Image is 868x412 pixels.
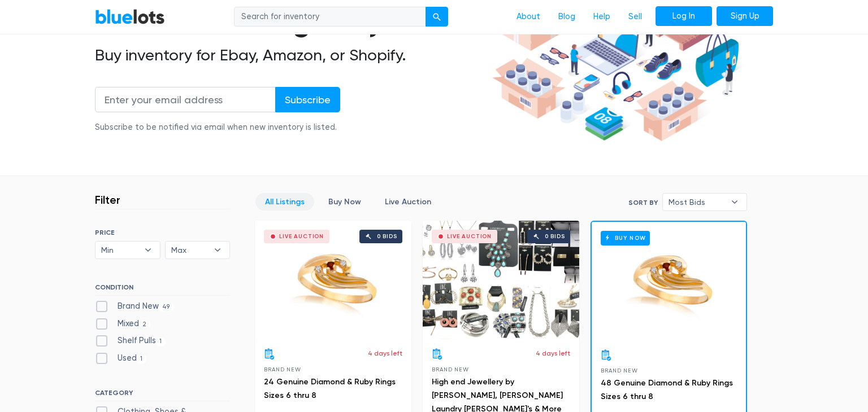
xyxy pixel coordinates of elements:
input: Enter your email address [95,87,276,112]
label: Brand New [95,300,173,313]
label: Sort By [628,198,658,208]
label: Mixed [95,318,150,330]
span: 1 [137,354,146,363]
h6: CATEGORY [95,389,230,401]
span: Brand New [601,367,637,374]
a: Sign Up [717,6,773,27]
a: Buy Now [319,193,371,211]
label: Shelf Pulls [95,335,166,347]
a: About [507,6,549,28]
span: Brand New [432,366,468,372]
input: Search for inventory [234,7,426,27]
b: ▾ [206,242,229,258]
a: Help [584,6,619,28]
h2: Buy inventory for Ebay, Amazon, or Shopify. [95,46,488,65]
a: Sell [619,6,651,28]
span: Most Bids [669,194,725,211]
span: Max [171,242,209,258]
a: Blog [549,6,584,28]
a: 24 Genuine Diamond & Ruby Rings Sizes 6 thru 8 [264,377,396,400]
p: 4 days left [368,348,402,358]
a: All Listings [255,193,314,211]
span: 2 [139,320,150,329]
div: Live Auction [279,234,324,239]
h6: Buy Now [601,231,650,245]
span: Brand New [264,366,301,372]
a: 48 Genuine Diamond & Ruby Rings Sizes 6 thru 8 [601,378,733,401]
a: Buy Now [592,222,746,340]
a: Live Auction [375,193,441,211]
span: 49 [159,303,173,312]
div: Subscribe to be notified via email when new inventory is listed. [95,121,340,134]
span: Min [101,242,138,258]
span: 1 [156,338,166,347]
b: ▾ [723,194,747,211]
a: BlueLots [95,8,165,25]
b: ▾ [136,242,160,258]
div: 0 bids [545,234,565,239]
input: Subscribe [275,87,340,112]
a: Live Auction 0 bids [423,221,579,339]
h6: PRICE [95,229,230,236]
a: Log In [656,6,712,27]
div: Live Auction [447,234,492,239]
a: Live Auction 0 bids [255,221,411,339]
h6: CONDITION [95,283,230,296]
p: 4 days left [536,348,570,358]
label: Used [95,352,146,365]
h3: Filter [95,193,120,207]
div: 0 bids [377,234,397,239]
